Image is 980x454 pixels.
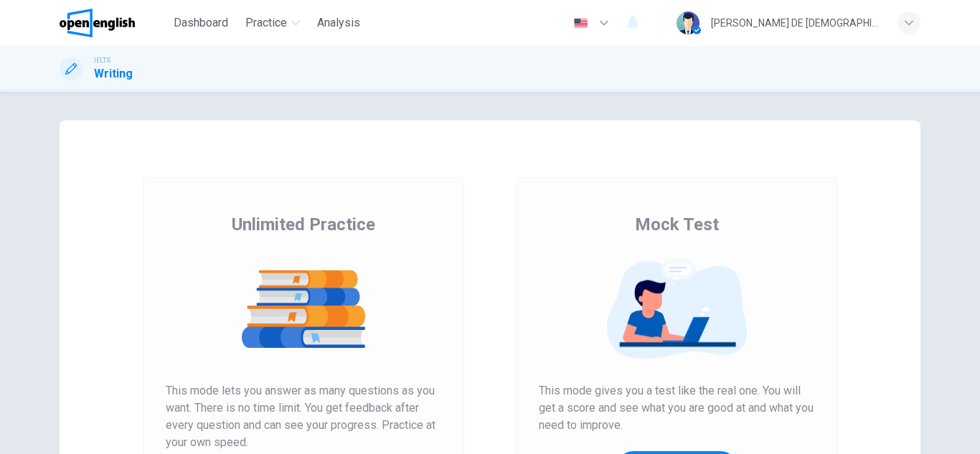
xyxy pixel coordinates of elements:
[311,10,366,36] button: Analysis
[572,18,590,29] img: en
[166,382,441,451] span: This mode lets you answer as many questions as you want. There is no time limit. You get feedback...
[677,11,699,34] img: Profile picture
[232,213,375,236] span: Unlimited Practice
[539,382,814,434] span: This mode gives you a test like the real one. You will get a score and see what you are good at a...
[174,14,228,32] span: Dashboard
[94,55,110,65] span: IELTS
[60,9,135,37] img: OpenEnglish logo
[94,65,133,82] h1: Writing
[240,10,306,36] button: Practice
[168,10,234,36] button: Dashboard
[60,9,168,37] a: OpenEnglish logo
[317,14,360,32] span: Analysis
[635,213,719,236] span: Mock Test
[245,14,287,32] span: Practice
[711,14,880,32] div: [PERSON_NAME] DE [DEMOGRAPHIC_DATA][PERSON_NAME]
